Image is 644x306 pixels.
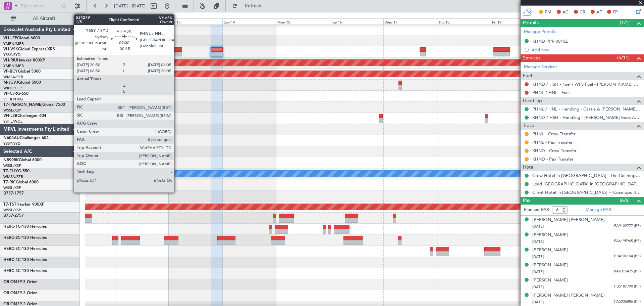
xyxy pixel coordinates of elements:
[524,29,556,35] a: Manage Permits
[3,119,22,124] a: YSHL/WOL
[3,81,41,85] a: M-JGVJGlobal 5000
[3,208,21,213] a: WSSL/XSP
[3,225,18,229] span: HERC-1
[586,207,611,213] a: Manage PAX
[3,214,17,218] span: B757-2
[532,247,568,254] div: [PERSON_NAME]
[86,13,98,19] div: [DATE]
[3,258,47,262] a: HERC-4C-130 Hercules
[580,9,585,16] span: CR
[532,81,641,87] a: KHND / HSH - Fuel - WFS Fuel - [PERSON_NAME] Exec KHND / HSH (EJ Asia Only)
[276,18,330,25] div: Mon 15
[239,4,267,8] span: Refresh
[491,18,544,25] div: Fri 19
[614,284,641,290] span: PB5187790 (PP)
[3,291,19,295] span: ORION2
[523,19,539,27] span: Permits
[437,18,491,25] div: Thu 18
[3,163,21,168] a: WSSL/XSP
[3,92,29,96] a: VP-CJRG-650
[614,269,641,274] span: RA6315475 (PP)
[3,258,18,262] span: HERC-4
[3,169,18,173] span: T7-ELLY
[3,136,20,140] span: N604AU
[3,247,47,251] a: HERC-3C-130 Hercules
[3,75,23,80] a: WMSA/SZB
[523,54,540,62] span: Services
[330,18,383,25] div: Tue 16
[3,103,42,107] span: T7-[PERSON_NAME]
[523,72,532,80] span: Fuel
[229,1,269,11] button: Refresh
[3,225,47,229] a: HERC-1C-130 Hercules
[3,180,16,184] span: T7-RIC
[532,277,568,284] div: [PERSON_NAME]
[3,236,47,240] a: HERC-2C-130 Hercules
[3,70,18,74] span: VP-BCY
[169,18,222,25] div: Sat 13
[532,292,605,299] div: [PERSON_NAME] [PERSON_NAME]
[532,189,641,195] a: Client Hotel in [GEOGRAPHIC_DATA] = Cosmopolitan
[3,269,18,273] span: HERC-5
[532,217,605,223] div: [PERSON_NAME] [PERSON_NAME]
[61,18,115,25] div: Thu 11
[3,92,17,96] span: VP-CJR
[3,180,39,184] a: T7-RICGlobal 6000
[532,38,568,44] div: KHND PPR 0010Z
[3,97,23,102] a: VHHH/HKG
[3,58,45,62] a: VH-RIUHawker 800XP
[3,86,22,91] a: WIHH/HLP
[532,262,568,269] div: [PERSON_NAME]
[20,1,59,11] input: Trip Number
[532,269,544,274] span: [DATE]
[72,102,138,112] div: Planned Maint Dubai (Al Maktoum Intl)
[614,254,641,259] span: PB4106104 (PP)
[3,191,24,195] a: B757-1757
[532,173,641,178] a: Crew Hotel in [GEOGRAPHIC_DATA] - The Cosmopolitan
[613,9,618,16] span: FP
[3,47,55,51] a: VH-VSKGlobal Express XRS
[523,197,530,205] span: Pax
[3,108,21,113] a: WSSL/XSP
[3,103,65,107] a: T7-[PERSON_NAME]Global 7500
[115,18,169,25] div: Fri 12
[532,131,576,137] a: PHNL - Crew Transfer
[524,64,557,71] a: Manage Services
[532,285,544,290] span: [DATE]
[3,58,17,62] span: VH-RIU
[3,114,46,118] a: VH-L2BChallenger 604
[114,3,146,9] span: [DATE] - [DATE]
[3,291,38,295] a: ORION2P-3 Orion
[17,16,71,21] span: All Aircraft
[3,136,49,140] a: N604AUChallenger 604
[3,114,17,118] span: VH-L2B
[3,36,40,40] a: VH-LEPGlobal 6000
[222,18,276,25] div: Sun 14
[532,148,577,154] a: KHND - Crew Transfer
[3,174,23,179] a: WMSA/SZB
[3,280,38,284] a: ORION1P-3 Orion
[614,238,641,244] span: PA6195965 (PP)
[3,214,24,218] a: B757-2757
[3,247,18,251] span: HERC-3
[532,106,641,112] a: PHNL / HNL - Handling - Castle & [PERSON_NAME] Avn PHNL / HNL
[562,9,569,16] span: AC
[3,141,20,146] a: YSSY/SYD
[620,19,630,26] span: (1/1)
[596,9,602,16] span: AF
[3,169,30,173] a: T7-ELLYG-550
[532,90,570,95] a: PHNL / HNL - Fuel
[3,81,18,85] span: M-JGVJ
[3,236,18,240] span: HERC-2
[3,47,18,51] span: VH-VSK
[532,181,641,187] a: Lead [GEOGRAPHIC_DATA] in [GEOGRAPHIC_DATA] [GEOGRAPHIC_DATA]
[532,115,641,120] a: KHND / HSH - Handling - [PERSON_NAME] Exec Arpt KHND / HSH
[532,47,641,53] div: Add new
[7,13,73,24] button: All Aircraft
[545,9,551,16] span: PM
[614,299,641,305] span: PA5036886 (PP)
[3,191,17,195] span: B757-1
[614,223,641,229] span: PA9109777 (PP)
[3,41,24,46] a: YMEN/MEB
[532,156,574,162] a: KHND - Pax Transfer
